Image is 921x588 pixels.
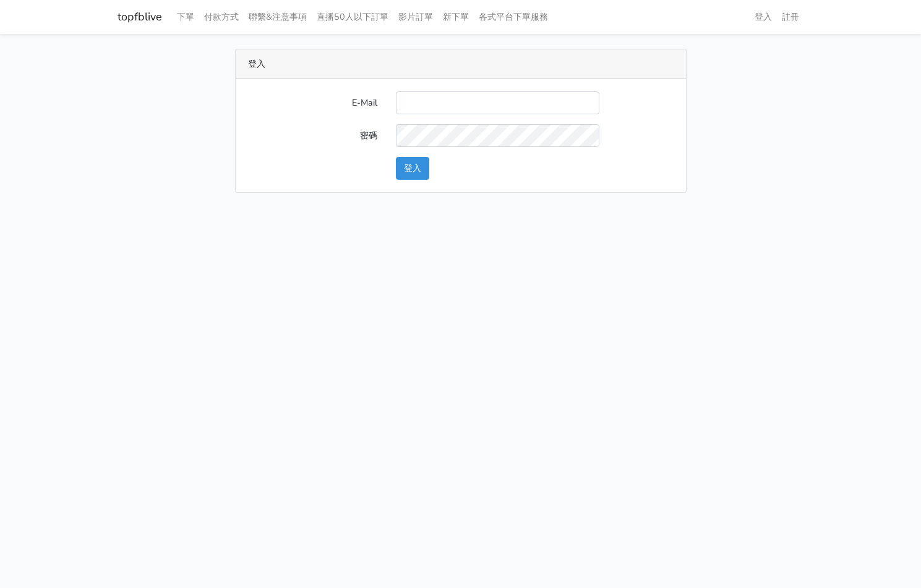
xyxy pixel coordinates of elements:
a: 下單 [172,5,199,29]
a: 登入 [750,5,777,29]
a: 註冊 [777,5,804,29]
button: 登入 [396,157,429,180]
a: 直播50人以下訂單 [312,5,393,29]
a: 付款方式 [199,5,244,29]
a: topfblive [118,5,162,29]
a: 新下單 [438,5,474,29]
a: 各式平台下單服務 [474,5,553,29]
div: 登入 [236,49,686,79]
label: E-Mail [239,91,387,114]
a: 聯繫&注意事項 [244,5,312,29]
a: 影片訂單 [393,5,438,29]
label: 密碼 [239,124,387,147]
